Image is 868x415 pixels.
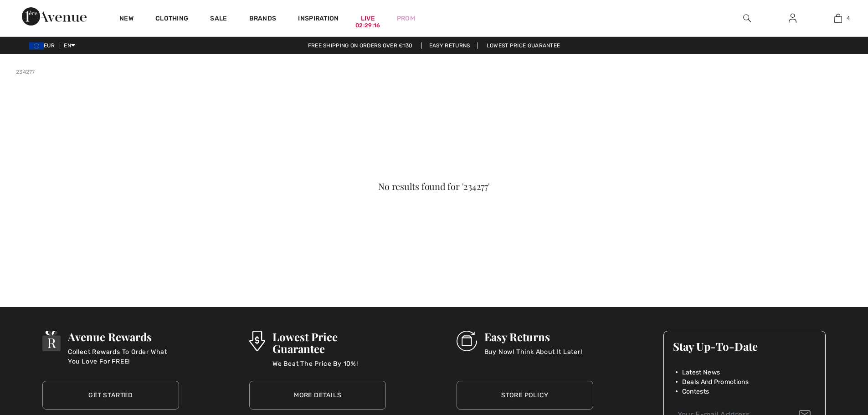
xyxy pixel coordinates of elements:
a: Get Started [42,381,179,410]
img: My Info [789,13,796,24]
img: Euro [29,42,44,50]
a: 234277 [16,69,35,75]
a: Sale [210,15,227,24]
a: 4 [816,13,860,24]
h3: Avenue Rewards [68,331,179,343]
a: More Details [249,381,386,410]
span: Deals And Promotions [682,377,749,387]
h3: Stay Up-To-Date [673,340,816,352]
span: EUR [29,42,58,49]
a: Lowest Price Guarantee [479,42,568,49]
a: Live02:29:16 [361,14,375,23]
span: Inspiration [298,15,339,24]
span: Contests [682,387,709,396]
h3: Easy Returns [484,331,582,343]
a: Prom [397,14,415,23]
a: Store Policy [457,381,593,410]
a: Easy Returns [421,42,478,49]
h3: Lowest Price Guarantee [272,331,386,354]
img: Lowest Price Guarantee [249,331,265,351]
span: EN [64,42,75,49]
span: 4 [847,14,850,22]
img: Easy Returns [457,331,477,351]
span: Latest News [682,368,720,377]
a: Clothing [155,15,188,24]
a: Brands [249,15,277,24]
div: 02:29:16 [355,21,380,30]
p: We Beat The Price By 10%! [272,359,386,377]
a: Free shipping on orders over €130 [301,42,420,49]
p: Collect Rewards To Order What You Love For FREE! [68,347,179,365]
img: Avenue Rewards [42,331,61,351]
a: Sign In [781,13,804,24]
img: My Bag [834,13,842,24]
div: No results found for '234277' [58,182,811,191]
img: 1ère Avenue [22,7,87,26]
a: New [119,15,134,24]
p: Buy Now! Think About It Later! [484,347,582,365]
img: search the website [743,13,751,24]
